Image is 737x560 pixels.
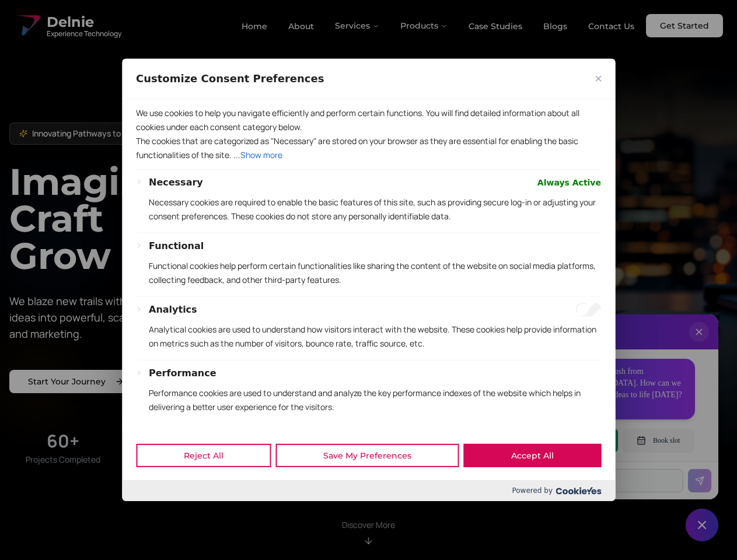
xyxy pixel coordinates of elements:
[136,72,324,86] span: Customize Consent Preferences
[136,444,271,467] button: Reject All
[136,106,601,134] p: We use cookies to help you navigate efficiently and perform certain functions. You will find deta...
[136,134,601,162] p: The cookies that are categorized as "Necessary" are stored on your browser as they are essential ...
[149,259,601,287] p: Functional cookies help perform certain functionalities like sharing the content of the website o...
[149,176,203,190] button: Necessary
[556,487,601,495] img: Cookieyes logo
[149,323,601,351] p: Analytical cookies are used to understand how visitors interact with the website. These cookies h...
[463,444,601,467] button: Accept All
[149,239,204,253] button: Functional
[595,76,601,82] img: Close
[240,148,282,162] button: Show more
[275,444,459,467] button: Save My Preferences
[149,366,216,380] button: Performance
[149,386,601,414] p: Performance cookies are used to understand and analyze the key performance indexes of the website...
[575,303,601,317] input: Enable Analytics
[122,480,615,501] div: Powered by
[149,195,601,223] p: Necessary cookies are required to enable the basic features of this site, such as providing secur...
[149,303,197,317] button: Analytics
[537,176,601,190] span: Always Active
